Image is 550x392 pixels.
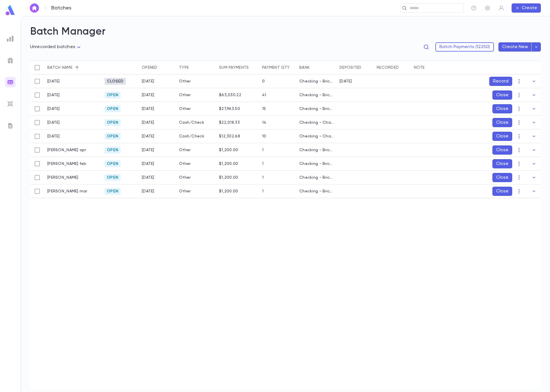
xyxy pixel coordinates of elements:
[44,61,102,74] div: Batch name
[30,25,541,38] h2: Batch Manager
[105,134,121,139] span: Open
[142,79,154,84] div: 3/20/2025
[47,134,60,139] p: [DATE]
[179,61,189,74] div: Type
[492,159,512,168] button: Close
[105,189,121,194] span: Open
[7,101,14,107] img: imports_grey.530a8a0e642e233f2baf0ef88e8c9fcb.svg
[492,104,512,113] button: Close
[47,61,72,74] div: Batch name
[512,3,541,13] button: Create
[377,61,399,74] div: Recorded
[142,134,154,139] div: 8/4/2025
[219,61,249,74] div: Sum payments
[142,175,154,180] div: 5/15/2025
[337,61,374,74] div: Deposited
[219,93,241,97] div: $63,030.22
[176,184,216,198] div: Other
[262,93,266,97] div: 41
[176,171,216,184] div: Other
[492,118,512,127] button: Close
[176,116,216,129] div: Cash/Check
[262,79,265,84] div: 0
[105,93,121,97] span: Open
[142,148,154,152] div: 5/15/2025
[176,74,216,88] div: Other
[492,132,512,141] button: Close
[299,61,310,74] div: Bank
[299,107,334,111] div: Checking - Brickyard Tuition/Payroll
[299,175,334,180] div: Checking - Brickyard Tuition/Payroll
[492,90,512,100] button: Close
[176,102,216,116] div: Other
[142,189,154,194] div: 5/15/2025
[374,61,411,74] div: Recorded
[299,79,334,84] div: Checking - Brickyard Tuition/Payroll
[47,79,60,84] p: [DATE]
[47,93,60,97] p: [DATE]
[489,77,512,86] button: Record
[219,107,240,111] div: $27,963.50
[219,189,238,194] div: $1,200.00
[105,120,121,125] span: Open
[176,143,216,157] div: Other
[299,134,334,139] div: Checking - Chase General
[262,120,266,125] div: 14
[142,61,158,74] div: Opened
[7,57,14,64] img: campaigns_grey.99e729a5f7ee94e3726e6486bddda8f1.svg
[219,161,238,166] div: $1,200.00
[7,122,14,129] img: letters_grey.7941b92b52307dd3b8a917253454ce1c.svg
[492,187,512,196] button: Close
[296,61,337,74] div: Bank
[262,107,266,111] div: 15
[31,6,38,10] img: home_white.a664292cf8c1dea59945f0da9f25487c.svg
[299,148,334,152] div: Checking - Brickyard Tuition/Payroll
[72,63,82,72] button: Sort
[262,61,290,74] div: Payment qty
[105,161,121,166] span: Open
[142,120,154,125] div: 8/4/2025
[105,107,121,111] span: Open
[219,120,240,125] div: $22,018.33
[259,61,296,74] div: Payment qty
[7,79,14,86] img: batches_gradient.0a22e14384a92aa4cd678275c0c39cc4.svg
[262,134,266,139] div: 10
[105,175,121,180] span: Open
[219,148,238,152] div: $1,200.00
[299,93,334,97] div: Checking - Brickyard Tuition/Payroll
[262,148,264,152] div: 1
[219,134,240,139] div: $12,302.68
[176,88,216,102] div: Other
[339,79,352,84] div: 3/15/2025
[262,161,264,166] div: 1
[142,107,154,111] div: 6/5/2025
[5,5,16,16] img: logo
[47,189,87,194] p: [PERSON_NAME] mar
[176,157,216,171] div: Other
[30,45,75,49] span: Unrecorded batches
[176,61,216,74] div: Type
[51,5,71,11] p: Batches
[492,173,512,182] button: Close
[142,93,154,97] div: 5/19/2025
[176,129,216,143] div: Cash/Check
[47,107,60,111] p: [DATE]
[47,120,60,125] p: [DATE]
[339,61,362,74] div: Deposited
[299,120,334,125] div: Checking - Chase General
[262,175,264,180] div: 1
[498,42,532,52] button: Create New
[105,148,121,152] span: Open
[411,61,468,74] div: Note
[492,145,512,155] button: Close
[299,161,334,166] div: Checking - Brickyard Tuition/Payroll
[47,148,86,152] p: [PERSON_NAME] apr
[435,42,494,52] button: Batch Payments (12250)
[7,35,14,42] img: reports_grey.c525e4749d1bce6a11f5fe2a8de1b229.svg
[30,43,82,52] div: Unrecorded batches
[47,175,78,180] p: [PERSON_NAME]
[414,61,425,74] div: Note
[142,161,154,166] div: 5/15/2025
[139,61,176,74] div: Opened
[262,189,264,194] div: 1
